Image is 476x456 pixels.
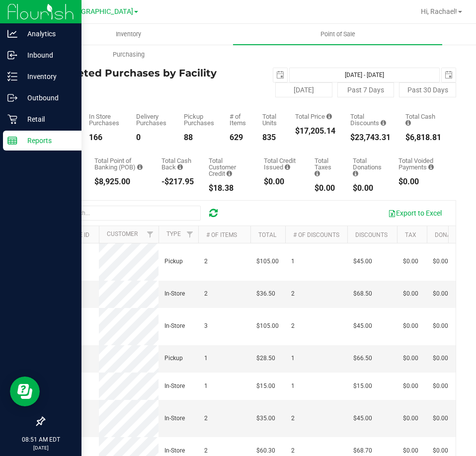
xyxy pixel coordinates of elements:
[166,230,181,237] a: Type
[7,93,17,103] inline-svg: Outbound
[137,164,143,170] i: Sum of the successful, non-voided point-of-banking payment transactions, both via payment termina...
[291,354,295,363] span: 1
[307,30,369,39] span: Point of Sale
[353,289,372,299] span: $68.50
[89,113,121,126] div: In Store Purchases
[44,68,250,89] h4: Completed Purchases by Facility Report
[164,414,185,423] span: In-Store
[4,444,77,452] p: [DATE]
[17,28,77,40] p: Analytics
[381,120,386,126] i: Sum of the discount values applied to the all purchases in the date range.
[102,30,155,39] span: Inventory
[403,354,418,363] span: $0.00
[295,127,335,135] div: $17,205.14
[65,7,133,16] span: [GEOGRAPHIC_DATA]
[142,226,159,243] a: Filter
[164,321,185,331] span: In-Store
[403,446,418,456] span: $0.00
[353,414,372,423] span: $45.00
[94,178,147,186] div: $8,925.00
[353,446,372,456] span: $68.70
[403,289,418,299] span: $0.00
[405,231,416,238] a: Tax
[262,113,280,126] div: Total Units
[204,381,208,391] span: 1
[291,289,295,299] span: 2
[433,446,448,456] span: $0.00
[382,205,448,222] button: Export to Excel
[256,354,275,363] span: $28.50
[204,321,208,331] span: 3
[256,257,279,266] span: $105.00
[258,231,276,238] a: Total
[256,414,275,423] span: $35.00
[433,354,448,363] span: $0.00
[433,289,448,299] span: $0.00
[315,157,338,177] div: Total Taxes
[204,414,208,423] span: 2
[293,231,339,238] a: # of Discounts
[433,257,448,266] span: $0.00
[291,381,295,391] span: 1
[161,178,194,186] div: -$217.95
[136,113,169,126] div: Delivery Purchases
[291,446,295,456] span: 2
[206,231,237,238] a: # of Items
[398,157,441,170] div: Total Voided Payments
[89,134,121,142] div: 166
[209,184,249,192] div: $18.38
[7,72,17,81] inline-svg: Inventory
[442,68,456,82] span: select
[17,71,77,82] p: Inventory
[433,414,448,423] span: $0.00
[17,49,77,61] p: Inbound
[355,231,388,238] a: Discounts
[275,82,332,97] button: [DATE]
[99,50,158,59] span: Purchasing
[230,134,247,142] div: 629
[405,113,441,126] div: Total Cash
[353,321,372,331] span: $45.00
[403,321,418,331] span: $0.00
[403,414,418,423] span: $0.00
[7,50,17,60] inline-svg: Inbound
[164,381,185,391] span: In-Store
[107,230,138,237] a: Customer
[204,446,208,456] span: 2
[264,157,300,170] div: Total Credit Issued
[353,157,384,177] div: Total Donations
[161,157,194,170] div: Total Cash Back
[177,164,183,170] i: Sum of the cash-back amounts from rounded-up electronic payments for all purchases in the date ra...
[435,231,464,238] a: Donation
[326,113,332,120] i: Sum of the total prices of all purchases in the date range.
[315,170,320,177] i: Sum of the total taxes for all purchases in the date range.
[256,381,275,391] span: $15.00
[353,184,384,192] div: $0.00
[256,446,275,456] span: $60.30
[7,114,17,124] inline-svg: Retail
[204,354,208,363] span: 1
[433,381,448,391] span: $0.00
[24,24,233,45] a: Inventory
[350,134,391,142] div: $23,743.31
[94,157,147,170] div: Total Point of Banking (POB)
[164,289,185,299] span: In-Store
[209,157,249,177] div: Total Customer Credit
[291,414,295,423] span: 2
[256,321,279,331] span: $105.00
[182,226,198,243] a: Filter
[353,354,372,363] span: $66.50
[264,178,300,186] div: $0.00
[421,7,457,15] span: Hi, Rachael!
[405,120,411,126] i: Sum of the successful, non-voided cash payment transactions for all purchases in the date range. ...
[7,136,17,146] inline-svg: Reports
[227,170,232,177] i: Sum of the successful, non-voided payments using account credit for all purchases in the date range.
[164,446,185,456] span: In-Store
[164,354,183,363] span: Pickup
[10,377,40,406] iframe: Resource center
[204,289,208,299] span: 2
[7,29,17,39] inline-svg: Analytics
[405,134,441,142] div: $6,818.81
[262,134,280,142] div: 835
[184,113,215,126] div: Pickup Purchases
